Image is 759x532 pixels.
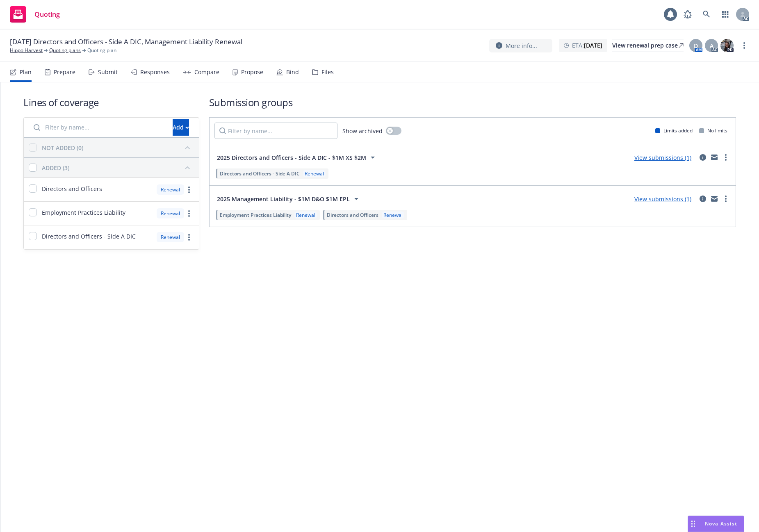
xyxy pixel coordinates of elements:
[42,143,83,152] div: NOT ADDED (0)
[42,184,102,193] span: Directors and Officers
[184,232,194,242] a: more
[709,152,719,162] a: mail
[214,149,380,166] button: 2025 Directors and Officers - Side A DIC - $1M XS $2M
[688,516,744,532] button: Nova Assist
[42,208,125,217] span: Employment Practices Liability
[214,191,364,207] button: 2025 Management Liability - $1M D&O $1M EPL
[42,161,194,174] button: ADDED (3)
[194,69,219,75] div: Compare
[157,232,184,242] div: Renewal
[42,232,136,241] span: Directors and Officers - Side A DIC
[29,119,168,136] input: Filter by name...
[10,47,43,54] a: Hippo Harvest
[157,208,184,218] div: Renewal
[10,37,242,47] span: [DATE] Directors and Officers - Side A DIC, Management Liability Renewal
[710,41,713,50] span: A
[49,47,81,54] a: Quoting plans
[98,69,118,75] div: Submit
[694,41,698,50] span: D
[286,69,299,75] div: Bind
[688,516,698,532] div: Drag to move
[506,41,537,50] span: More info...
[303,170,326,177] div: Renewal
[184,185,194,195] a: more
[34,11,60,18] span: Quoting
[7,3,63,26] a: Quoting
[717,6,734,23] a: Switch app
[698,152,708,162] a: circleInformation
[698,6,715,23] a: Search
[87,47,116,54] span: Quoting plan
[655,127,693,134] div: Limits added
[679,6,696,23] a: Report a Bug
[584,41,602,49] strong: [DATE]
[42,164,69,172] div: ADDED (3)
[157,184,184,195] div: Renewal
[342,127,383,135] span: Show archived
[217,153,366,162] span: 2025 Directors and Officers - Side A DIC - $1M XS $2M
[739,41,749,50] a: more
[140,69,170,75] div: Responses
[612,39,684,52] a: View renewal prep case
[173,119,189,136] button: Add
[217,195,350,203] span: 2025 Management Liability - $1M D&O $1M EPL
[184,209,194,218] a: more
[572,41,602,50] span: ETA :
[23,95,199,109] h1: Lines of coverage
[54,69,75,75] div: Prepare
[634,154,691,161] a: View submissions (1)
[327,211,378,218] span: Directors and Officers
[220,211,291,218] span: Employment Practices Liability
[173,120,189,135] div: Add
[42,141,194,154] button: NOT ADDED (0)
[241,69,263,75] div: Propose
[321,69,334,75] div: Files
[720,39,734,52] img: photo
[721,152,731,162] a: more
[209,95,736,109] h1: Submission groups
[20,69,32,75] div: Plan
[721,194,731,204] a: more
[214,123,337,139] input: Filter by name...
[489,39,552,52] button: More info...
[634,195,691,203] a: View submissions (1)
[698,194,708,204] a: circleInformation
[294,211,317,218] div: Renewal
[705,520,737,527] span: Nova Assist
[709,194,719,204] a: mail
[220,170,300,177] span: Directors and Officers - Side A DIC
[612,39,684,52] div: View renewal prep case
[382,211,404,218] div: Renewal
[699,127,727,134] div: No limits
